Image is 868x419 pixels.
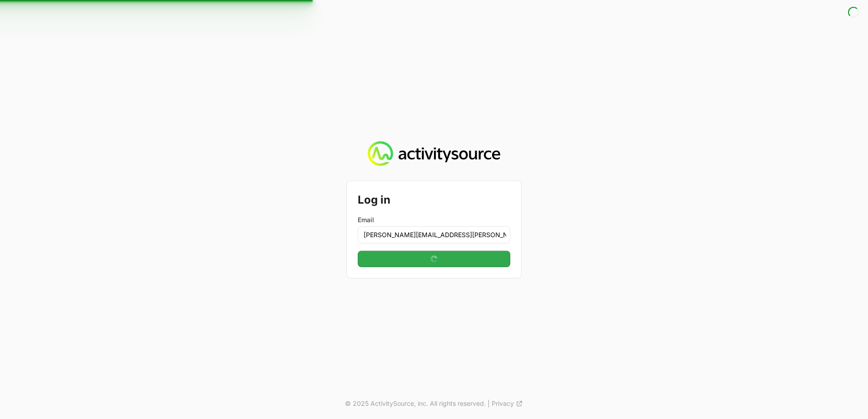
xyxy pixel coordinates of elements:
[488,399,490,408] span: |
[358,192,510,208] h2: Log in
[358,226,510,244] input: Enter your email
[358,215,510,224] label: Email
[492,399,523,408] a: Privacy
[345,399,486,408] p: © 2025 ActivitySource, inc. All rights reserved.
[368,141,500,166] img: Activity Source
